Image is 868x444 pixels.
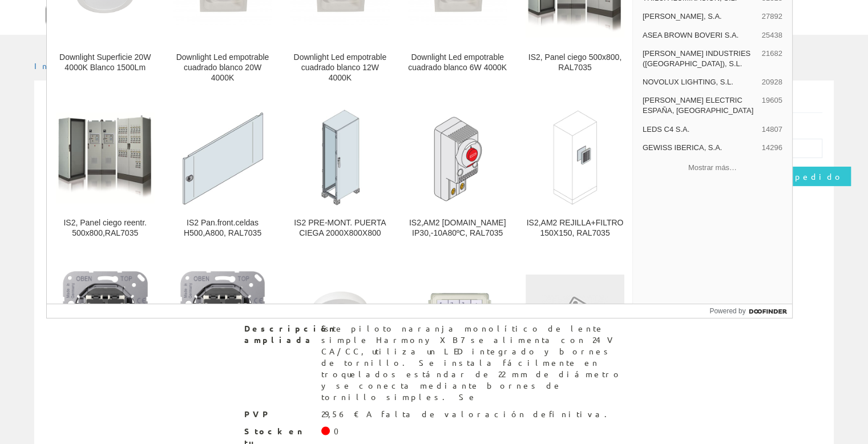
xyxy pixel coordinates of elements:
img: PACK 1400 u. ETIQUETA AUTOAD. 7x20 mm BL [526,275,624,352]
div: Downlight Led empotrable cuadrado blanco 12W 4000K [290,53,389,83]
div: 29,56 € A falta de valoración definitiva. [321,409,614,420]
a: PACK 1400 u. ETIQUETA AUTOAD. 7x20 mm BL [516,253,633,418]
div: Downlight Superficie 20W 4000K Blanco 1500Lm [56,53,155,73]
div: Downlight Led empotrable cuadrado blanco 6W 4000K [408,53,507,73]
img: Mec. Interruptor pers. 10AX/250. LS1912 [173,264,272,362]
img: IS2 PRE-MONT. PUERTA CIEGA 2000X800X800 [290,108,389,207]
img: Modulo teclado A-Z, BL [408,264,507,362]
img: IS2,AM2 TERMOS.NC IP30,-10A80ºC, RAL7035 [408,108,507,207]
span: ASEA BROWN BOVERI S.A. [643,30,757,41]
span: 27892 [762,11,782,22]
a: IS2 PRE-MONT. PUERTA CIEGA 2000X800X800 IS2 PRE-MONT. PUERTA CIEGA 2000X800X800 [281,97,398,252]
span: LEDS C4 S.A. [643,124,757,135]
span: [PERSON_NAME], S.A. [643,11,757,22]
a: IS2,AM2 REJILLA+FILTRO 150X150, RAL7035 IS2,AM2 REJILLA+FILTRO 150X150, RAL7035 [516,97,633,252]
a: Inicio [34,60,83,71]
div: IS2 Pan.front.celdas H500,A800, RAL7035 [173,218,272,239]
div: IS2, Panel ciego 500x800, RAL7035 [526,53,624,73]
div: 0 [334,426,346,437]
div: IS2, Panel ciego reentr. 500x800,RAL7035 [56,218,155,239]
a: Mec. Doble conmutador 10AX/250V. LS1912 [47,253,164,418]
span: [PERSON_NAME] ELECTRIC ESPAÑA, [GEOGRAPHIC_DATA] [643,95,757,116]
span: 21682 [762,49,782,69]
span: PVP [244,409,313,420]
a: Panel led redondo superficie 20w 6500k blanco [281,253,398,418]
div: IS2,AM2 REJILLA+FILTRO 150X150, RAL7035 [526,218,624,239]
span: [PERSON_NAME] INDUSTRIES ([GEOGRAPHIC_DATA]), S.L. [643,49,757,69]
a: IS2 Pan.front.celdas H500,A800, RAL7035 IS2 Pan.front.celdas H500,A800, RAL7035 [164,97,281,252]
span: 14296 [762,143,782,153]
a: Modulo teclado A-Z, BL [399,253,516,418]
img: IS2, Panel ciego reentr. 500x800,RAL7035 [56,108,155,207]
span: Powered by [709,306,745,316]
img: IS2,AM2 REJILLA+FILTRO 150X150, RAL7035 [526,108,624,207]
span: GEWISS IBERICA, S.A. [643,143,757,153]
img: Panel led redondo superficie 20w 6500k blanco [290,264,389,362]
a: Mec. Interruptor pers. 10AX/250. LS1912 [164,253,281,418]
span: 14807 [762,124,782,135]
a: Powered by [709,304,792,318]
div: IS2,AM2 [DOMAIN_NAME] IP30,-10A80ºC, RAL7035 [408,218,507,239]
button: Mostrar más… [637,158,788,177]
a: IS2,AM2 TERMOS.NC IP30,-10A80ºC, RAL7035 IS2,AM2 [DOMAIN_NAME] IP30,-10A80ºC, RAL7035 [399,97,516,252]
div: Este piloto naranja monolítico de lente simple Harmony XB7 se alimenta con 24 V CA/CC, utiliza un... [321,323,624,403]
span: 20928 [762,77,782,87]
span: 19605 [762,95,782,116]
img: Mec. Doble conmutador 10AX/250V. LS1912 [56,264,155,362]
span: Descripción ampliada [244,323,313,346]
div: IS2 PRE-MONT. PUERTA CIEGA 2000X800X800 [290,218,389,239]
img: IS2 Pan.front.celdas H500,A800, RAL7035 [173,108,272,207]
span: NOVOLUX LIGHTING, S.L. [643,77,757,87]
a: IS2, Panel ciego reentr. 500x800,RAL7035 IS2, Panel ciego reentr. 500x800,RAL7035 [47,97,164,252]
span: 25438 [762,30,782,41]
div: Downlight Led empotrable cuadrado blanco 20W 4000K [173,53,272,83]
